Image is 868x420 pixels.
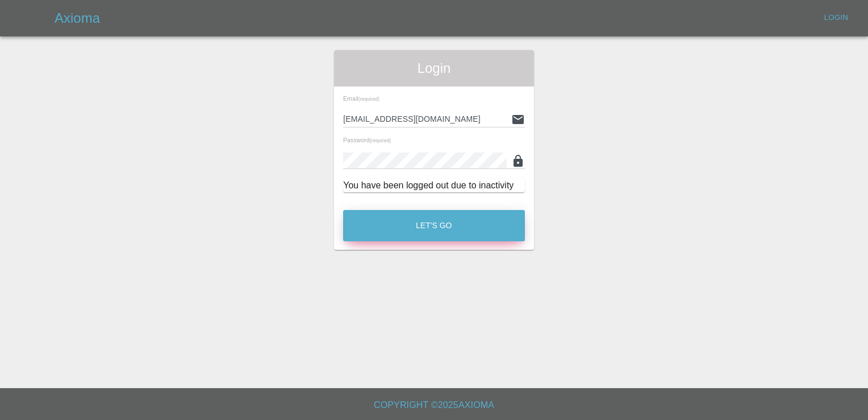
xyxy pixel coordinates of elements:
[343,179,525,192] div: You have been logged out due to inactivity
[343,137,391,143] span: Password
[818,9,854,27] a: Login
[358,97,379,102] small: (required)
[343,210,525,241] button: Let's Go
[343,95,379,102] span: Email
[370,138,391,143] small: (required)
[343,59,525,77] span: Login
[55,9,100,27] h5: Axioma
[9,397,859,413] h6: Copyright © 2025 Axioma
